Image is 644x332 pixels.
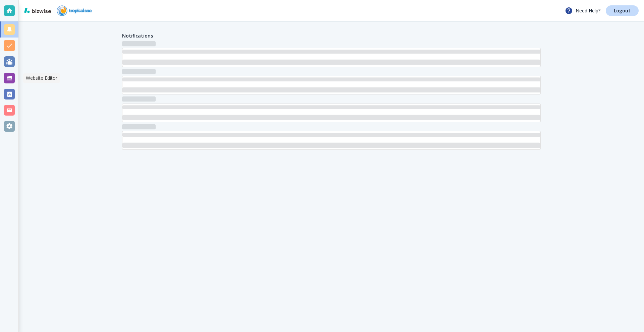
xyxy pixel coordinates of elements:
p: Logout [614,8,631,13]
p: Need Help? [565,7,600,15]
img: bizwise [24,8,51,13]
img: Tropical Sno [57,5,93,16]
p: Website Editor [26,75,57,81]
a: Logout [606,5,639,16]
h4: Notifications [122,32,153,39]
